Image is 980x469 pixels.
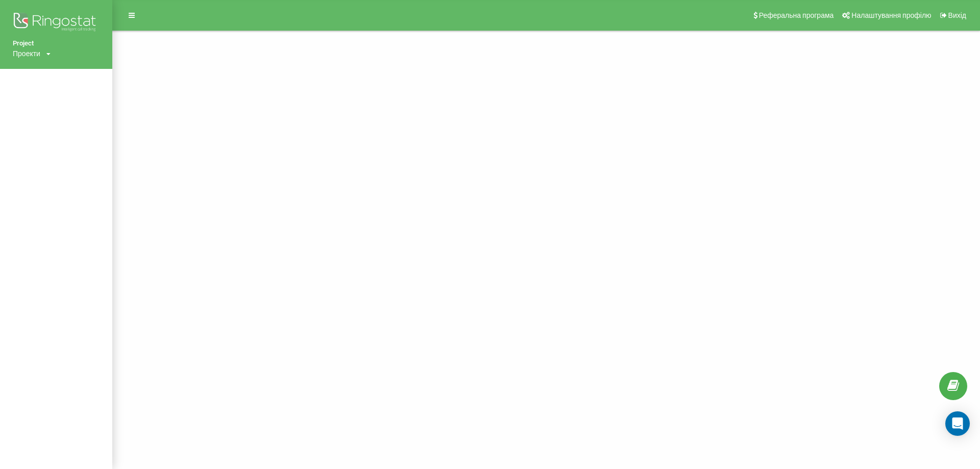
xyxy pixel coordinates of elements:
div: Проекти [13,48,40,59]
img: Ringostat logo [13,10,100,36]
span: Вихід [948,11,966,19]
span: Реферальна програма [759,11,834,19]
div: Open Intercom Messenger [945,411,970,436]
span: Налаштування профілю [851,11,931,19]
a: Project [13,38,100,48]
